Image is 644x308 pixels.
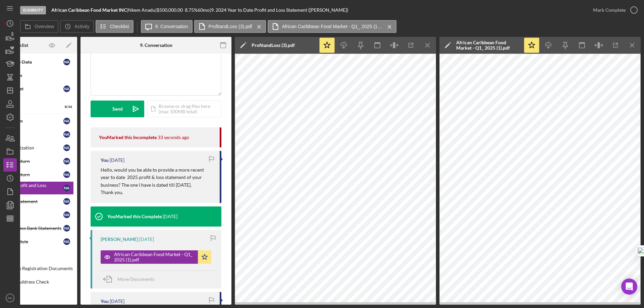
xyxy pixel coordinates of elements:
[282,24,383,29] label: African Caribbean Food Market - Q1_ 2025 (1).pdf
[198,7,210,13] div: 60 mo
[586,3,641,17] button: Mark Complete
[63,59,70,65] div: N A
[60,105,72,109] div: 8 / 16
[158,135,189,140] time: 2025-08-14 21:57
[101,271,161,288] button: Move Documents
[621,279,637,295] div: Open Intercom Messenger
[20,20,58,33] button: Overview
[35,24,54,29] label: Overview
[51,7,128,13] div: |
[101,250,211,264] button: African Caribbean Food Market - Q1_ 2025 (1).pdf
[63,198,70,205] div: N A
[63,225,70,232] div: N A
[128,7,157,13] div: Nkem Anadu |
[96,20,133,33] button: Checklist
[210,7,348,13] div: | 9. 2024 Year to Date Profit and Loss Statement ([PERSON_NAME])
[63,131,70,138] div: N A
[63,158,70,165] div: N A
[140,43,172,48] div: 9. Conversation
[51,7,127,13] b: African Caribbean Food Market INC
[63,144,70,151] div: N A
[141,20,193,33] button: 9. Conversation
[63,211,70,218] div: N A
[110,158,124,163] time: 2025-08-01 19:13
[155,24,188,29] label: 9. Conversation
[194,20,266,33] button: ProfitandLoss (3).pdf
[8,296,12,300] text: RK
[63,118,70,124] div: N A
[157,7,185,13] div: $500,000.00
[63,171,70,178] div: N A
[252,43,295,48] div: ProfitandLoss (3).pdf
[63,238,70,245] div: N A
[593,3,626,17] div: Mark Complete
[112,101,123,117] div: Send
[101,166,213,189] p: Hello, would you be able to provide a more recent year to date 2025 profit & loss statement of yo...
[101,299,109,304] div: You
[20,6,46,14] div: Eligibility
[114,252,195,262] div: African Caribbean Food Market - Q1_ 2025 (1).pdf
[3,291,17,305] button: RK
[107,214,162,219] div: You Marked this Complete
[60,20,94,33] button: Activity
[456,40,520,51] div: African Caribbean Food Market - Q1_ 2025 (1).pdf
[268,20,396,33] button: African Caribbean Food Market - Q1_ 2025 (1).pdf
[139,237,154,242] time: 2025-07-23 18:15
[63,85,70,92] div: N A
[163,214,177,219] time: 2025-07-24 21:29
[110,299,124,304] time: 2025-07-14 22:27
[101,237,138,242] div: [PERSON_NAME]
[110,24,129,29] label: Checklist
[101,158,109,163] div: You
[117,276,154,282] span: Move Documents
[185,7,198,13] div: 8.75 %
[101,189,213,196] p: Thank you.
[99,135,157,140] div: You Marked this Incomplete
[74,24,89,29] label: Activity
[63,185,70,191] div: N A
[91,101,144,117] button: Send
[209,24,252,29] label: ProfitandLoss (3).pdf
